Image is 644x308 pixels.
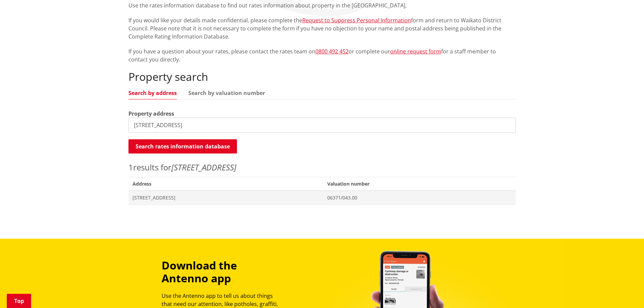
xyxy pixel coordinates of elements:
[128,16,516,41] p: If you would like your details made confidential, please complete the form and return to Waikato ...
[128,1,516,9] p: Use the rates information database to find out rates information about property in the [GEOGRAPHI...
[133,194,319,201] span: [STREET_ADDRESS]
[7,294,31,308] a: Top
[128,177,324,191] span: Address
[323,177,516,191] span: Valuation number
[128,47,516,64] p: If you have a question about your rates, please contact the rates team on or complete our for a s...
[613,280,637,304] iframe: Messenger Launcher
[128,139,237,153] button: Search rates information database
[171,162,236,173] em: [STREET_ADDRESS]
[327,194,511,201] span: 06371/043.00
[128,161,516,173] p: results for
[128,118,516,133] input: e.g. Duke Street NGARUAWAHIA
[128,90,177,96] a: Search by address
[315,48,349,55] a: 0800 492 452
[188,90,265,96] a: Search by valuation number
[302,17,411,24] a: Request to Suppress Personal Information
[128,110,174,118] label: Property address
[390,48,441,55] a: online request form
[128,70,516,83] h2: Property search
[128,162,133,173] span: 1
[162,259,284,285] h3: Download the Antenno app
[128,191,516,205] a: [STREET_ADDRESS] 06371/043.00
